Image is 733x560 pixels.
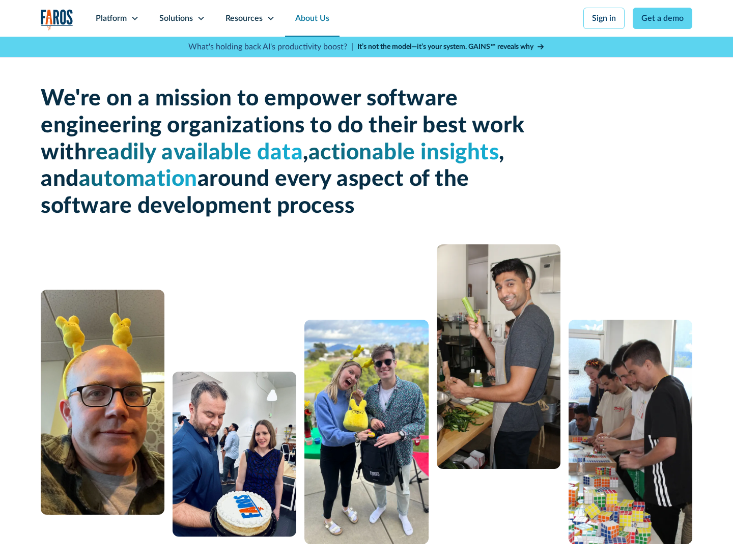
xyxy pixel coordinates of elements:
[41,86,529,220] h1: We're on a mission to empower software engineering organizations to do their best work with , , a...
[569,320,692,544] img: 5 people constructing a puzzle from Rubik's cubes
[357,43,533,50] strong: It’s not the model—it’s your system. GAINS™ reveals why
[159,12,193,24] div: Solutions
[357,42,545,52] a: It’s not the model—it’s your system. GAINS™ reveals why
[41,9,73,30] a: home
[96,12,127,24] div: Platform
[308,142,499,164] span: actionable insights
[41,9,73,30] img: Logo of the analytics and reporting company Faros.
[304,320,428,544] img: A man and a woman standing next to each other.
[225,12,263,24] div: Resources
[41,290,164,515] img: A man with glasses and a bald head wearing a yellow bunny headband.
[437,244,560,469] img: man cooking with celery
[633,8,692,29] a: Get a demo
[79,168,198,190] span: automation
[87,142,303,164] span: readily available data
[188,41,353,53] p: What's holding back AI's productivity boost? |
[583,8,625,29] a: Sign in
